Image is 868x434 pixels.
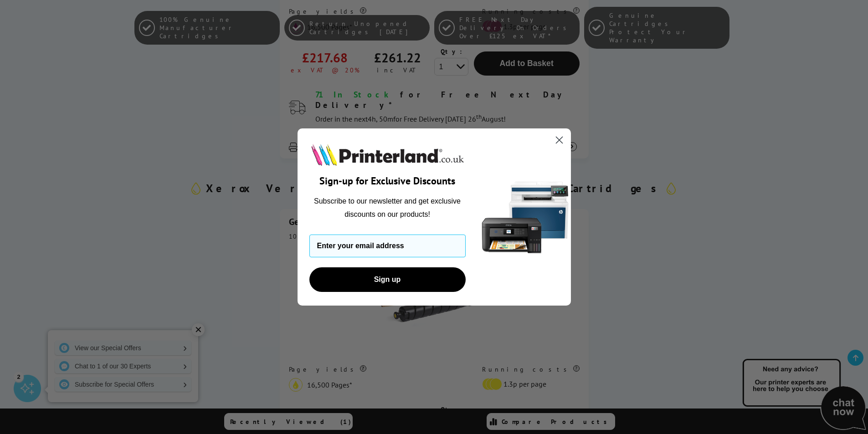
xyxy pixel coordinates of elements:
span: Subscribe to our newsletter and get exclusive discounts on our products! [314,197,461,218]
img: 5290a21f-4df8-4860-95f4-ea1e8d0e8904.png [480,128,571,306]
button: Sign up [309,267,466,292]
button: Close dialog [551,132,567,148]
img: Printerland.co.uk [309,142,466,168]
input: Enter your email address [309,235,466,257]
span: Sign-up for Exclusive Discounts [319,174,455,187]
